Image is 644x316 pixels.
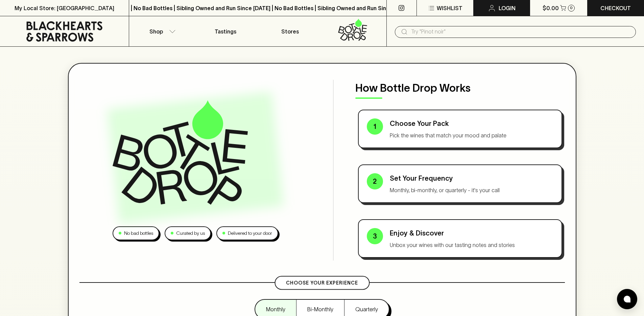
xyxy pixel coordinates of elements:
p: My Local Store: [GEOGRAPHIC_DATA] [15,4,114,12]
button: Shop [129,16,193,46]
p: Wishlist [437,4,462,12]
p: Curated by us [176,230,205,237]
p: Pick the wines that match your mood and palate [390,131,553,139]
p: Delivered to your door [228,230,272,237]
a: Tastings [193,16,258,46]
div: 2 [367,173,383,189]
p: No bad bottles [124,230,153,237]
p: Unbox your wines with our tasting notes and stories [390,241,553,249]
p: Monthly, bi-monthly, or quarterly - it's your call [390,186,553,194]
p: Choose Your Experience [286,279,358,287]
p: Checkout [600,4,631,12]
a: Stores [258,16,322,46]
p: $0.00 [543,4,559,12]
p: Stores [281,27,299,36]
p: Shop [149,27,163,36]
p: Enjoy & Discover [390,228,553,238]
img: Bottle Drop [113,100,248,204]
p: Login [499,4,516,12]
img: bubble-icon [624,296,630,302]
p: Tastings [215,27,236,36]
p: Choose Your Pack [390,118,553,129]
p: Set Your Frequency [390,173,553,183]
p: How Bottle Drop Works [355,80,565,96]
p: 0 [570,6,573,10]
div: 3 [367,228,383,244]
input: Try "Pinot noir" [411,26,630,37]
div: 1 [367,118,383,135]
